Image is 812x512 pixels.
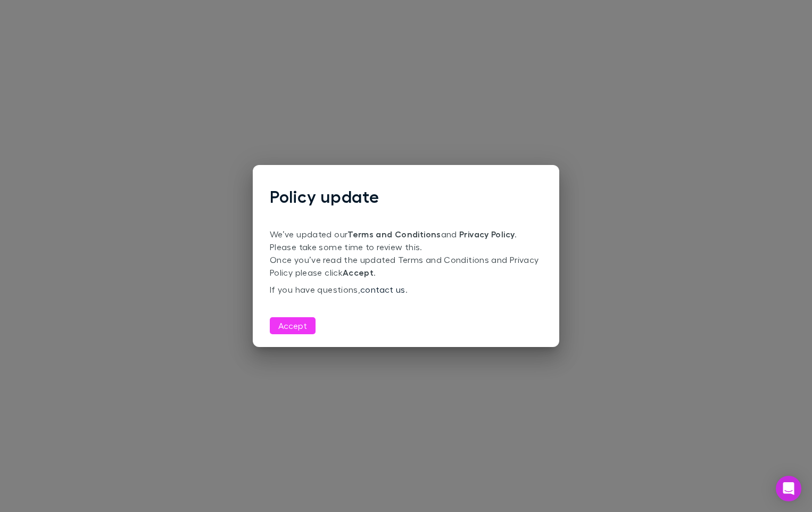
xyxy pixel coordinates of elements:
p: Once you’ve read the updated Terms and Conditions and Privacy Policy please click . [270,253,542,279]
strong: Accept [343,267,374,278]
a: contact us [360,284,405,294]
p: We’ve updated our and . Please take some time to review this. [270,228,542,253]
a: Privacy Policy [459,229,515,240]
h1: Policy update [270,186,542,207]
button: Accept [270,317,316,334]
a: Terms and Conditions [347,229,441,240]
p: If you have questions, . [270,283,542,296]
div: Open Intercom Messenger [776,476,801,501]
